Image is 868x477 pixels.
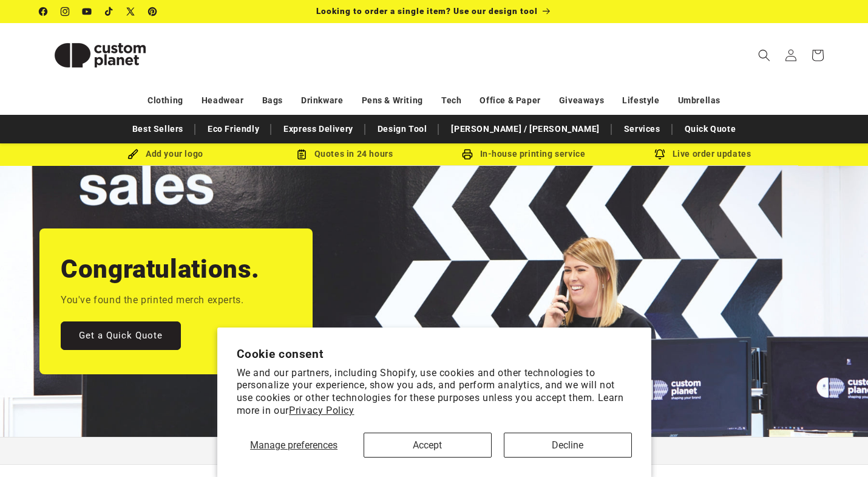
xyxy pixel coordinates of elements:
[237,367,632,417] p: We and our partners, including Shopify, use cookies and other technologies to personalize your ex...
[434,146,613,162] div: In-house printing service
[480,90,540,111] a: Office & Paper
[445,118,605,140] a: [PERSON_NAME] / [PERSON_NAME]
[39,28,161,83] img: Custom Planet
[255,146,434,162] div: Quotes in 24 hours
[441,90,461,111] a: Tech
[289,405,354,416] a: Privacy Policy
[364,433,492,458] button: Accept
[250,439,337,451] span: Manage preferences
[147,90,183,111] a: Clothing
[362,90,423,111] a: Pens & Writing
[277,118,359,140] a: Express Delivery
[462,149,473,160] img: In-house printing
[237,347,632,361] h2: Cookie consent
[61,253,260,286] h2: Congratulations.
[126,118,189,140] a: Best Sellers
[202,118,265,140] a: Eco Friendly
[237,433,351,458] button: Manage preferences
[654,149,665,160] img: Order updates
[371,118,433,140] a: Design Tool
[61,321,181,350] a: Get a Quick Quote
[504,433,632,458] button: Decline
[35,23,166,87] a: Custom Planet
[679,118,742,140] a: Quick Quote
[678,90,721,111] a: Umbrellas
[202,90,244,111] a: Headwear
[262,90,283,111] a: Bags
[559,90,604,111] a: Giveaways
[296,149,307,160] img: Order Updates Icon
[61,292,243,309] p: You've found the printed merch experts.
[316,6,538,16] span: Looking to order a single item? Use our design tool
[76,146,255,162] div: Add your logo
[622,90,659,111] a: Lifestyle
[127,149,138,160] img: Brush Icon
[751,42,778,69] summary: Search
[613,146,792,162] div: Live order updates
[301,90,343,111] a: Drinkware
[618,118,666,140] a: Services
